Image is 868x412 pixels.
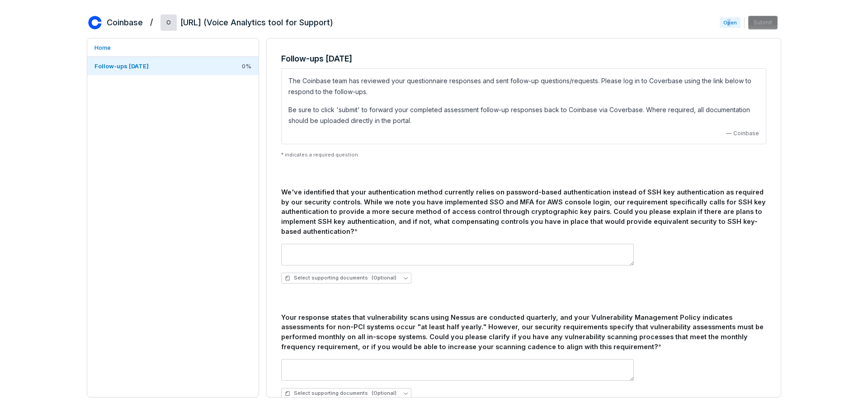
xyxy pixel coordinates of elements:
p: Be sure to click 'submit' to forward your completed assessment follow-up responses back to Coinba... [288,104,759,126]
span: Follow-ups [DATE] [94,62,149,70]
h3: Follow-ups [DATE] [281,53,766,65]
a: Home [87,38,259,57]
p: * indicates a required question [281,152,766,158]
a: Follow-ups [DATE]0% [87,57,259,75]
span: 0 % [242,62,251,70]
p: The Coinbase team has reviewed your questionnaire responses and sent follow-up questions/requests... [288,76,759,97]
h2: Coinbase [107,17,143,28]
span: Open [720,17,741,28]
h2: [URL] (Voice Analytics tool for Support) [180,17,333,28]
span: — [726,130,731,137]
span: (Optional) [372,390,396,397]
div: We've identified that your authentication method currently relies on password-based authenticatio... [281,187,766,237]
h2: / [150,14,153,28]
span: Select supporting documents [285,275,396,281]
div: Your response states that vulnerability scans using Nessus are conducted quarterly, and your Vuln... [281,313,766,352]
span: Select supporting documents [285,390,396,397]
span: (Optional) [372,275,396,281]
span: Coinbase [733,130,759,137]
